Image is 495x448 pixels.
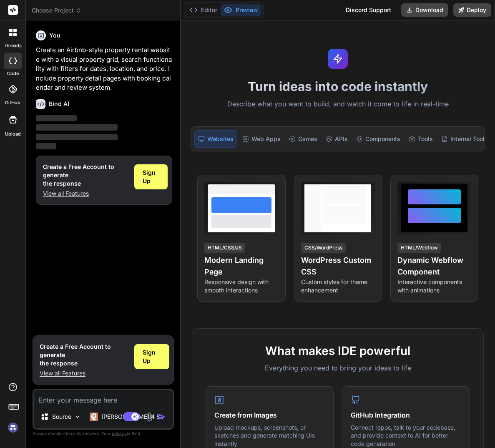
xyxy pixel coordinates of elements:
p: View all Features [40,369,128,378]
p: Responsive design with smooth interactions [204,278,278,294]
h4: Modern Landing Page [204,254,278,278]
div: APIs [322,130,351,148]
div: HTML/Webflow [397,243,441,253]
p: Upload mockups, screenshots, or sketches and generate matching UIs instantly [214,423,325,448]
p: Create an Airbnb-style property rental website with a visual property grid, search functionality ... [36,45,172,93]
label: GitHub [5,99,20,106]
label: threads [4,42,22,49]
h4: WordPress Custom CSS [301,254,375,278]
span: Sign Up [143,169,160,185]
h1: Turn ideas into code instantly [186,79,490,94]
div: Websites [194,130,237,148]
span: ‌ [36,134,118,140]
span: Sign Up [143,348,161,365]
h6: Bind AI [49,100,69,108]
button: Deploy [453,3,491,17]
div: CSS/WordPress [301,243,346,253]
p: Connect repos, talk to your codebase, and provide context to AI for better code generation [351,423,461,448]
div: Tools [405,130,436,148]
p: Describe what you want to build, and watch it come to life in real-time [186,99,490,110]
img: Claude 4 Sonnet [90,413,98,421]
div: Internal Tools [438,130,491,148]
span: privacy [112,431,127,436]
span: Choose Project [32,6,81,15]
button: Editor [186,4,221,16]
h4: GitHub Integration [351,410,461,420]
p: Always double-check its answers. Your in Bind [33,430,174,438]
p: View all Features [43,189,128,198]
span: ‌ [36,115,77,121]
span: ‌ [36,143,56,149]
img: Pick Models [74,413,81,420]
p: Everything you need to bring your ideas to life [206,363,470,373]
h6: You [49,31,60,40]
span: ‌ [36,124,118,131]
div: Discord Support [341,3,396,17]
h1: Create a Free Account to generate the response [43,163,128,188]
label: code [7,70,19,77]
p: Custom styles for theme enhancement [301,278,375,294]
button: Download [401,3,448,17]
p: Source [52,413,71,421]
p: Interactive components with animations [397,278,471,294]
button: Preview [221,4,261,16]
h4: Dynamic Webflow Component [397,254,471,278]
img: attachment [145,412,154,422]
h4: Create from Images [214,410,325,420]
h2: What makes IDE powerful [206,342,470,360]
div: Components [353,130,404,148]
h1: Create a Free Account to generate the response [40,342,128,367]
img: signin [6,420,20,435]
div: HTML/CSS/JS [204,243,245,253]
p: [PERSON_NAME] 4 S.. [101,413,163,421]
label: Upload [5,131,21,138]
div: Web Apps [239,130,284,148]
img: icon [158,413,166,421]
div: Games [286,130,321,148]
